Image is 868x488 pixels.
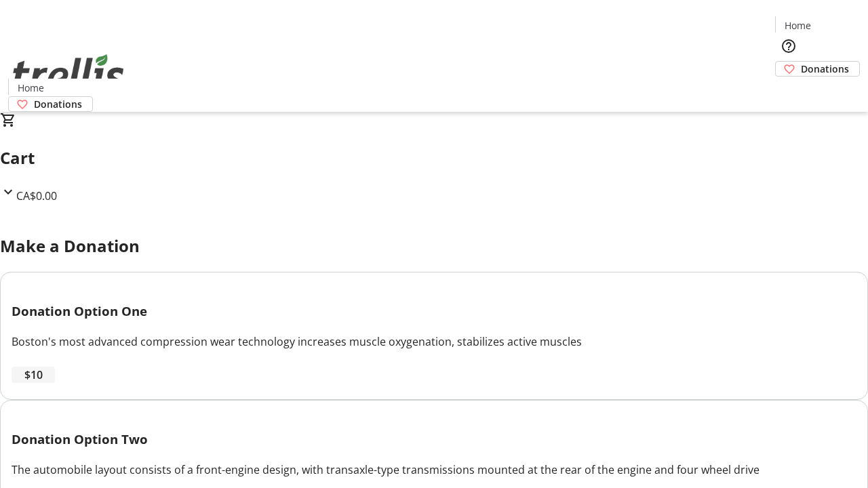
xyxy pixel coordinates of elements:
[775,77,802,104] button: Cart
[16,188,57,203] span: CA$0.00
[12,333,856,350] div: Boston's most advanced compression wear technology increases muscle oxygenation, stabilizes activ...
[785,18,811,33] span: Home
[9,81,52,95] a: Home
[8,39,129,107] img: Orient E2E Organization DpnduCXZIO's Logo
[801,62,849,76] span: Donations
[775,61,860,77] a: Donations
[776,18,819,33] a: Home
[12,302,856,321] h3: Donation Option One
[12,462,856,478] div: The automobile layout consists of a front-engine design, with transaxle-type transmissions mounte...
[24,367,43,383] span: $10
[775,33,802,60] button: Help
[12,367,55,383] button: $10
[8,96,93,112] a: Donations
[18,81,44,95] span: Home
[34,97,82,111] span: Donations
[12,430,856,449] h3: Donation Option Two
